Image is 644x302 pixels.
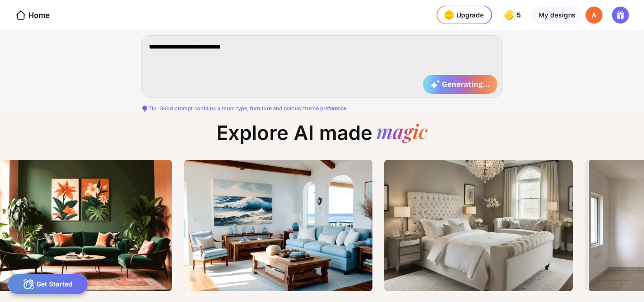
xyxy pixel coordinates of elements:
div: My designs [532,7,582,24]
div: Get Started [8,274,88,294]
div: A [586,7,603,24]
div: Tip: Good prompt contains a room type, furniture and colour/ theme preference [141,105,503,113]
img: Thumbnailexplore-image9.png [384,160,573,291]
img: ThumbnailOceanlivingroom.png [184,160,372,291]
div: Explore AI made [209,121,435,152]
div: Home [15,9,50,21]
img: upgrade-nav-btn-icon.gif [441,8,456,23]
div: magic [376,121,428,145]
span: 5 [517,11,523,19]
div: Upgrade [441,8,484,23]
